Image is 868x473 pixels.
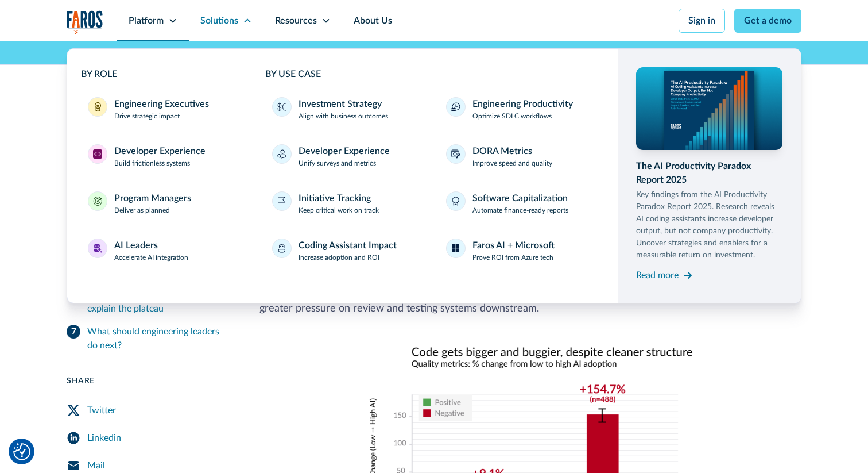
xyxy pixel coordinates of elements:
div: Mail [87,459,105,472]
div: Developer Experience [299,144,390,158]
p: Automate finance-ready reports [472,205,568,216]
p: Keep critical work on track [299,205,379,216]
div: Solutions [200,14,238,28]
div: Faros AI + Microsoft [472,239,555,252]
a: home [67,10,103,34]
div: The AI Productivity Paradox Report 2025 [636,159,783,187]
a: AI LeadersAI LeadersAccelerate AI integration [81,232,237,270]
img: Engineering Executives [93,102,102,111]
img: Logo of the analytics and reporting company Faros. [67,10,103,34]
div: Program Managers [114,191,191,205]
div: Software Capitalization [472,191,568,205]
p: Optimize SDLC workflows [472,111,552,121]
div: What should engineering leaders do next? [87,325,232,352]
img: Program Managers [93,197,102,206]
div: Platform [129,14,164,28]
a: Engineering ExecutivesEngineering ExecutivesDrive strategic impact [81,90,237,128]
img: Developer Experience [93,149,102,159]
p: Build frictionless systems [114,158,190,168]
div: Coding Assistant Impact [299,239,397,252]
a: The AI Productivity Paradox Report 2025Key findings from the AI Productivity Paradox Report 2025.... [636,67,783,284]
div: BY ROLE [81,67,237,81]
div: BY USE CASE [265,67,604,81]
div: Twitter [87,403,116,417]
a: Get a demo [734,9,801,33]
a: Software CapitalizationAutomate finance-ready reports [439,184,604,222]
a: Sign in [679,9,725,33]
div: AI Leaders [114,239,158,252]
nav: Solutions [67,41,801,303]
p: Prove ROI from Azure tech [472,252,553,263]
img: Revisit consent button [13,443,30,460]
div: Engineering Productivity [472,97,573,111]
div: Investment Strategy [299,97,382,111]
a: Faros AI + MicrosoftProve ROI from Azure tech [439,232,604,270]
a: Engineering ProductivityOptimize SDLC workflows [439,90,604,128]
a: Twitter Share [67,397,232,424]
p: Improve speed and quality [472,158,552,168]
div: Read more [636,268,679,282]
div: DORA Metrics [472,144,532,158]
a: Coding Assistant ImpactIncrease adoption and ROI [265,232,430,270]
a: Investment StrategyAlign with business outcomes [265,90,430,128]
div: Linkedin [87,431,121,445]
p: Increase adoption and ROI [299,252,379,263]
a: What should engineering leaders do next? [67,320,232,357]
a: Initiative TrackingKeep critical work on track [265,184,430,222]
a: Developer ExperienceUnify surveys and metrics [265,137,430,175]
a: LinkedIn Share [67,424,232,452]
p: Deliver as planned [114,205,170,216]
div: Share [67,375,232,387]
div: Resources [275,14,317,28]
p: Key findings from the AI Productivity Paradox Report 2025. Research reveals AI coding assistants ... [636,189,783,262]
p: Unify surveys and metrics [299,158,376,168]
div: Engineering Executives [114,97,209,111]
div: Developer Experience [114,144,206,158]
button: Cookie Settings [13,443,30,460]
p: Accelerate AI integration [114,252,188,263]
p: Drive strategic impact [114,111,180,121]
a: Program ManagersProgram ManagersDeliver as planned [81,184,237,222]
img: AI Leaders [93,244,102,253]
p: Align with business outcomes [299,111,388,121]
a: DORA MetricsImprove speed and quality [439,137,604,175]
div: Initiative Tracking [299,191,371,205]
a: Developer ExperienceDeveloper ExperienceBuild frictionless systems [81,137,237,175]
